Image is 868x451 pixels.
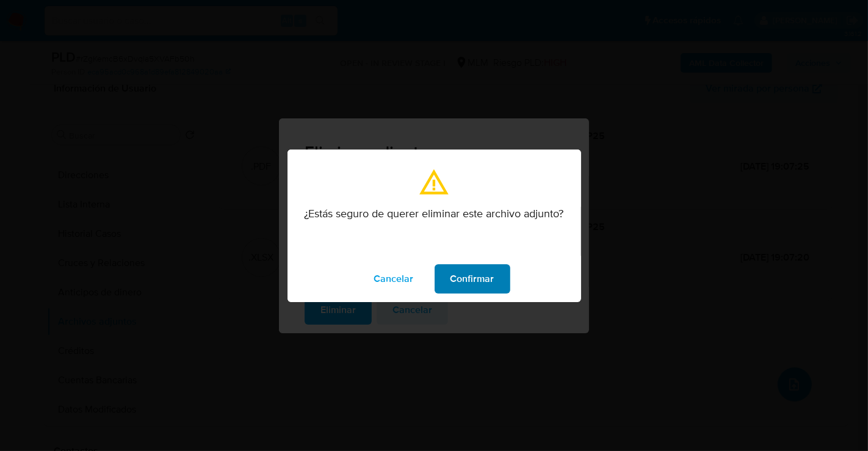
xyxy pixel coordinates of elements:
[288,150,581,302] div: modal_confirmation.title
[374,265,414,292] span: Cancelar
[358,264,430,294] button: modal_confirmation.cancel
[305,207,564,220] p: ¿Estás seguro de querer eliminar este archivo adjunto?
[435,264,510,294] button: modal_confirmation.confirm
[450,265,494,292] span: Confirmar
